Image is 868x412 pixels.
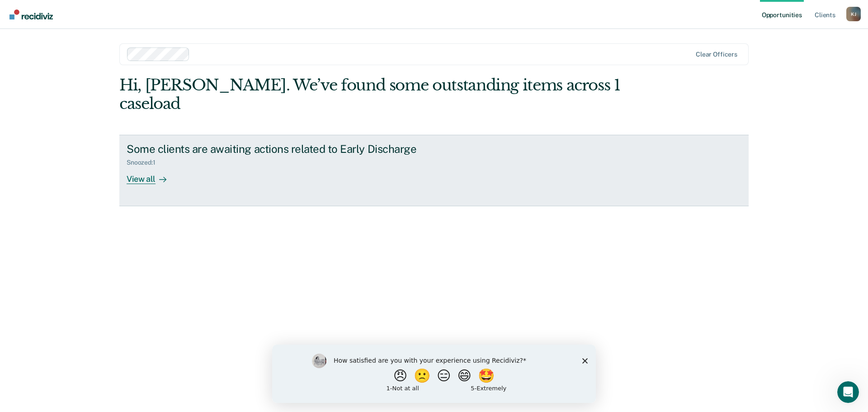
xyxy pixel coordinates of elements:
div: Some clients are awaiting actions related to Early Discharge [127,142,444,156]
div: Clear officers [696,51,737,58]
iframe: Survey by Kim from Recidiviz [272,345,596,403]
button: Profile dropdown button [846,7,861,21]
img: Recidiviz [9,9,53,19]
div: Hi, [PERSON_NAME]. We’ve found some outstanding items across 1 caseload [119,76,623,113]
div: K J [846,7,861,21]
a: Some clients are awaiting actions related to Early DischargeSnoozed:1View all [119,135,749,206]
div: View all [127,166,177,184]
div: Snoozed : 1 [127,159,163,166]
iframe: Intercom live chat [837,381,859,403]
